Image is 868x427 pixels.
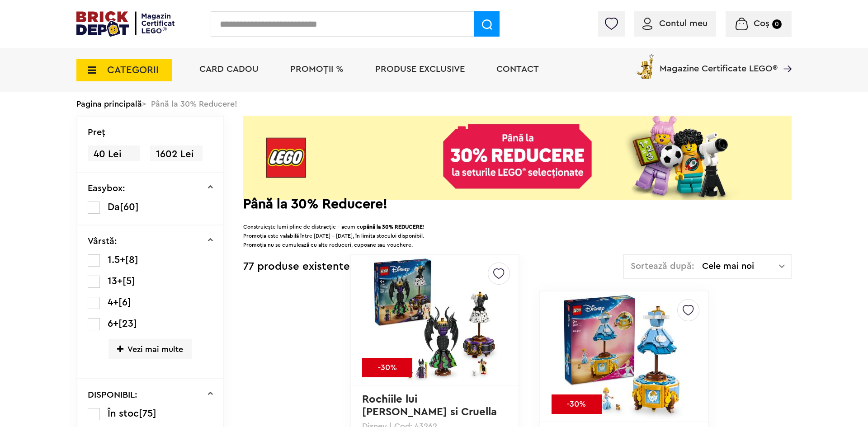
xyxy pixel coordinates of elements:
a: Card Cadou [199,65,259,74]
span: [60] [120,202,139,212]
p: Vârstă: [88,237,117,246]
p: Preţ [88,128,105,137]
span: Contul meu [659,19,708,28]
div: > Până la 30% Reducere! [76,92,792,116]
span: 6+ [108,319,118,328]
div: 77 produse existente [243,254,350,280]
a: Pagina principală [76,100,142,108]
h2: Până la 30% Reducere! [243,200,792,209]
small: 0 [772,19,782,29]
span: Coș [754,19,769,28]
a: PROMOȚII % [290,65,344,74]
span: Cele mai noi [702,262,779,271]
strong: până la 30% REDUCERE [363,224,423,230]
p: Easybox: [88,184,125,193]
span: Sortează după: [631,262,694,271]
span: [6] [118,297,131,307]
span: 13+ [108,276,123,286]
span: 40 Lei [88,145,140,163]
img: Rochia Cenusaresei [561,293,687,420]
div: -30% [552,394,602,414]
span: În stoc [108,408,139,418]
p: Construiește lumi pline de distracție – acum cu ! [243,213,792,231]
span: 1.5+ [108,255,125,265]
span: 4+ [108,297,118,307]
a: Magazine Certificate LEGO® [778,52,792,61]
a: Contact [496,65,539,74]
span: [8] [125,255,138,265]
a: Contul meu [642,19,708,28]
div: -30% [362,358,412,377]
p: DISPONIBIL: [88,390,137,399]
span: Da [108,202,120,212]
span: Magazine Certificate LEGO® [660,52,778,73]
span: [5] [123,276,135,286]
span: 1602 Lei [150,145,203,163]
a: Produse exclusive [375,65,465,74]
span: CATEGORII [107,65,159,75]
span: Vezi mai multe [108,339,192,359]
img: Landing page banner [243,116,792,200]
img: Rochiile lui Maleficent si Cruella De Vil [372,257,498,383]
p: Promoția este valabilă între [DATE] – [DATE], în limita stocului disponibil. Promoția nu se cumul... [243,231,792,249]
span: [75] [139,408,156,418]
span: [23] [118,319,137,328]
